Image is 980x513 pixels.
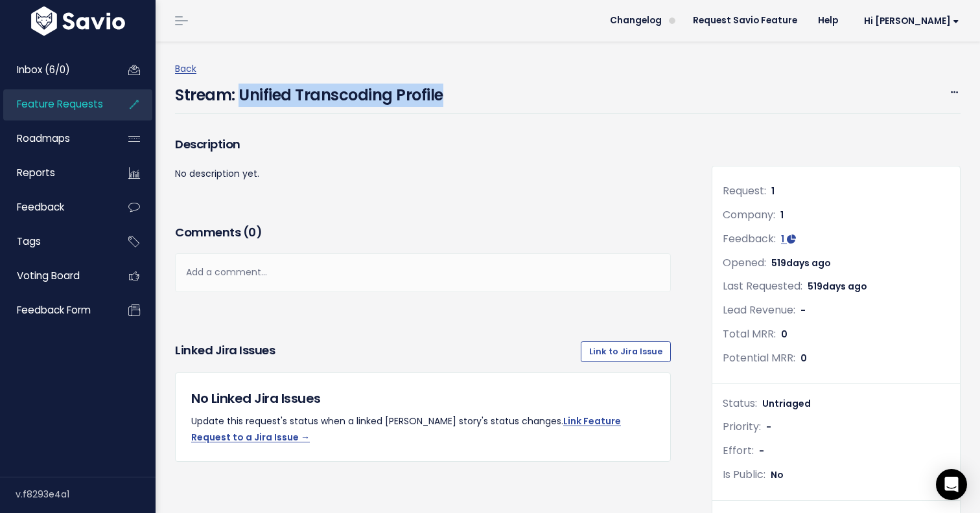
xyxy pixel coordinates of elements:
[17,131,70,145] span: Roadmaps
[3,89,108,119] a: Feature Requests
[3,295,108,325] a: Feedback form
[3,158,108,188] a: Reports
[17,234,41,248] span: Tags
[581,341,671,362] a: Link to Jira Issue
[771,468,784,481] span: No
[723,255,766,270] span: Opened:
[771,185,775,198] span: 1
[175,166,671,182] p: No description yet.
[682,11,808,30] a: Request Savio Feature
[759,444,764,457] span: -
[800,304,806,317] span: -
[191,413,655,446] p: Update this request's status when a linked [PERSON_NAME] story's status changes.
[28,6,128,36] img: logo-white.9d6f32f41409.svg
[723,443,754,458] span: Effort:
[848,11,970,31] a: Hi [PERSON_NAME]
[936,469,967,500] div: Open Intercom Messenger
[175,223,671,242] h3: Comments ( )
[175,135,671,154] h3: Description
[175,62,196,75] a: Back
[723,207,775,222] span: Company:
[771,256,831,269] span: 519
[723,183,766,198] span: Request:
[723,279,802,293] span: Last Requested:
[3,55,108,85] a: Inbox (6/0)
[723,419,761,434] span: Priority:
[723,326,776,341] span: Total MRR:
[248,224,256,240] span: 0
[762,397,811,410] span: Untriaged
[175,341,275,362] h3: Linked Jira issues
[17,200,64,214] span: Feedback
[800,352,807,365] span: 0
[781,328,787,341] span: 0
[17,63,70,76] span: Inbox (6/0)
[175,77,443,107] h4: Stream: Unified Transcoding Profile
[610,16,662,25] span: Changelog
[16,477,156,511] div: v.f8293e4a1
[822,280,867,293] span: days ago
[3,192,108,222] a: Feedback
[781,233,784,245] span: 1
[17,303,91,317] span: Feedback form
[3,261,108,291] a: Voting Board
[17,269,80,282] span: Voting Board
[780,209,784,222] span: 1
[766,420,771,433] span: -
[175,253,671,291] div: Add a comment...
[3,124,108,154] a: Roadmaps
[723,467,765,482] span: Is Public:
[808,11,848,30] a: Help
[17,166,55,179] span: Reports
[808,280,867,293] span: 519
[864,16,959,26] span: Hi [PERSON_NAME]
[17,97,103,111] span: Feature Requests
[786,256,831,269] span: days ago
[781,233,796,245] a: 1
[3,227,108,256] a: Tags
[723,302,795,317] span: Lead Revenue:
[191,389,655,408] h5: No Linked Jira Issues
[723,231,776,246] span: Feedback:
[723,396,757,411] span: Status:
[723,350,795,365] span: Potential MRR:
